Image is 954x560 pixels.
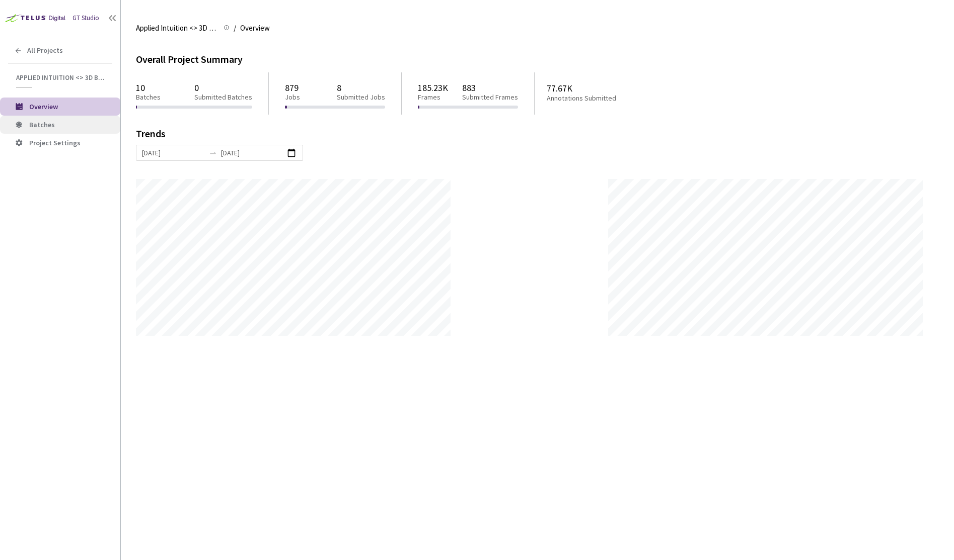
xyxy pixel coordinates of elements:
p: Frames [418,93,448,102]
li: / [234,22,236,34]
input: End date [221,147,284,158]
input: Start date [142,147,205,158]
p: 883 [462,82,518,93]
p: Submitted Frames [462,93,518,102]
p: Batches [136,93,161,102]
p: Submitted Jobs [337,93,385,102]
p: Submitted Batches [194,93,252,102]
div: Trends [136,129,925,145]
span: Overview [29,102,58,111]
span: All Projects [27,46,63,55]
span: swap-right [209,149,217,157]
p: 77.67K [547,83,655,94]
span: Applied Intuition <> 3D BBox - [PERSON_NAME] [136,22,217,34]
p: Jobs [285,93,300,102]
span: Batches [29,120,55,129]
span: Overview [240,22,270,34]
p: 879 [285,82,300,93]
p: 8 [337,82,385,93]
span: Project Settings [29,138,81,147]
span: Applied Intuition <> 3D BBox - [PERSON_NAME] [16,73,106,82]
div: GT Studio [72,14,99,23]
span: to [209,149,217,157]
p: Annotations Submitted [547,94,655,103]
p: 0 [194,82,252,93]
div: Overall Project Summary [136,52,939,67]
p: 185.23K [418,82,448,93]
p: 10 [136,82,161,93]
